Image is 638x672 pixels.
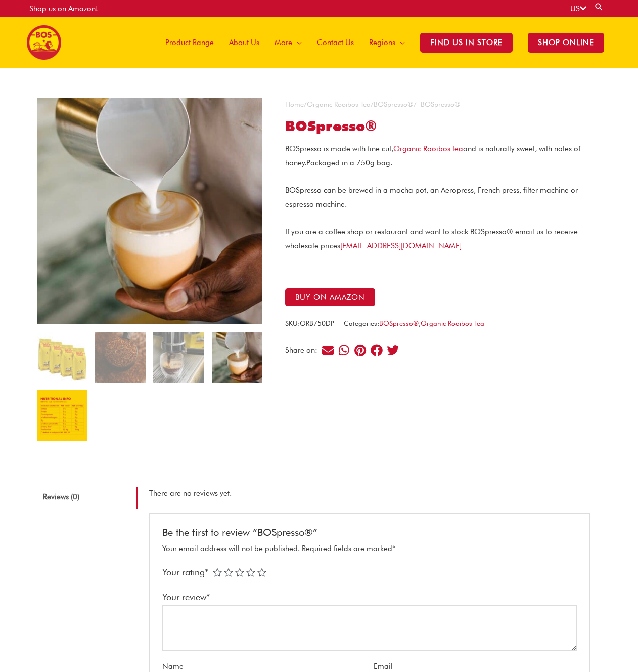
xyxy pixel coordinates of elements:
img: BOSpresso® [37,332,87,383]
nav: Breadcrumb [285,98,602,111]
img: BOSpresso® - Image 5 [37,390,87,441]
span: Contact Us [317,27,354,58]
a: Search button [594,2,604,12]
a: 5 of 5 stars [257,568,266,577]
a: Organic Rooibos Tea [307,100,371,108]
h1: BOSpresso® [285,118,602,135]
a: 1 of 5 stars [213,568,222,577]
img: BOSpresso® - Image 4 [212,332,262,383]
a: Home [285,100,304,108]
a: 4 of 5 stars [246,568,255,577]
span: Required fields are marked [302,544,395,553]
a: [EMAIL_ADDRESS][DOMAIN_NAME] [340,241,462,250]
a: Organic Rooibos tea [393,144,463,153]
img: BOS United States [27,25,61,60]
img: BOSpresso® - Image 4 [37,98,263,324]
a: Product Range [158,17,221,68]
span: Product Range [165,27,214,58]
a: Organic Rooibos Tea [421,319,484,327]
p: If you are a coffee shop or restaurant and want to stock BOSpresso® email us to receive wholesale... [285,225,602,254]
label: Your rating [162,564,213,580]
img: BOSpresso® - Image 2 [95,332,146,383]
div: Share on twitter [386,344,399,357]
span: Your email address will not be published. [162,544,300,553]
div: Share on whatsapp [337,344,351,357]
a: Contact Us [309,17,361,68]
span: SKU: [285,317,334,330]
span: Be the first to review “BOSpresso®” [162,516,317,538]
a: Reviews (0) [37,487,138,509]
div: Share on: [285,347,321,354]
label: Your review [162,592,214,602]
button: Buy on Amazon [285,288,375,306]
span: Find Us in Store [420,33,513,53]
span: SHOP ONLINE [528,33,604,53]
span: More [275,27,292,58]
nav: Site Navigation [150,17,612,68]
img: BOSpresso® - Image 3 [153,332,204,383]
p: BOSpresso can be brewed in a mocha pot, an Aeropress, French press, filter machine or espresso ma... [285,184,602,212]
a: More [267,17,309,68]
a: BOSpresso® [374,100,414,108]
a: US [570,4,586,13]
div: Share on pinterest [353,344,367,357]
span: Regions [369,27,395,58]
div: Share on facebook [370,344,383,357]
a: SHOP ONLINE [520,17,612,68]
span: Categories: , [344,317,484,330]
span: Packaged in a 750g bag. [306,158,392,167]
span: About Us [229,27,259,58]
a: Find Us in Store [413,17,520,68]
a: 3 of 5 stars [235,568,244,577]
a: 2 of 5 stars [224,568,233,577]
span: BOSpresso is made with fine cut, and is naturally sweet, with notes of honey. [285,144,580,167]
a: BOSpresso® [379,319,419,327]
a: About Us [221,17,267,68]
div: Share on email [321,344,335,357]
a: Regions [361,17,413,68]
p: There are no reviews yet. [149,487,590,501]
span: ORB750DP [300,319,334,327]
